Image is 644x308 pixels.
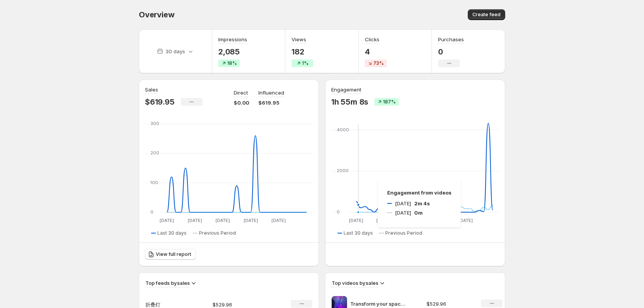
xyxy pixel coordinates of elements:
[150,150,159,156] text: 200
[331,97,368,107] p: 1h 55m 8s
[244,218,258,223] text: [DATE]
[139,10,174,19] span: Overview
[365,36,379,43] h3: Clicks
[438,47,464,56] p: 0
[332,279,378,287] h3: Top videos by sales
[373,60,384,66] span: 73%
[350,300,408,308] p: Transform your space with the DeckTok Smart Foldable Floor Lamp the perfect blend of style fu 1
[218,36,247,43] h3: Impressions
[258,89,284,96] p: Influenced
[383,99,396,105] span: 187%
[271,218,286,223] text: [DATE]
[199,230,236,236] span: Previous Period
[427,300,472,308] p: $529.96
[472,12,501,18] span: Create feed
[431,218,445,223] text: [DATE]
[227,60,237,66] span: 18%
[344,230,373,236] span: Last 30 days
[438,36,464,43] h3: Purchases
[302,60,309,66] span: 1%
[157,230,187,236] span: Last 30 days
[145,97,175,107] p: $619.95
[150,121,159,126] text: 300
[160,218,174,223] text: [DATE]
[365,47,387,56] p: 4
[145,279,190,287] h3: Top feeds by sales
[331,86,361,93] h3: Engagement
[156,251,191,257] span: View full report
[337,209,340,215] text: 0
[404,218,418,223] text: [DATE]
[234,99,249,107] p: $0.00
[376,218,391,223] text: [DATE]
[234,89,248,96] p: Direct
[337,168,349,173] text: 2000
[292,47,313,56] p: 182
[150,209,153,215] text: 0
[258,99,284,107] p: $619.95
[349,218,363,223] text: [DATE]
[165,47,185,55] p: 30 days
[218,47,247,56] p: 2,085
[150,180,158,185] text: 100
[337,127,349,132] text: 4000
[468,9,505,20] button: Create feed
[145,86,158,93] h3: Sales
[188,218,202,223] text: [DATE]
[145,249,196,260] a: View full report
[385,230,422,236] span: Previous Period
[459,218,473,223] text: [DATE]
[292,36,306,43] h3: Views
[216,218,230,223] text: [DATE]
